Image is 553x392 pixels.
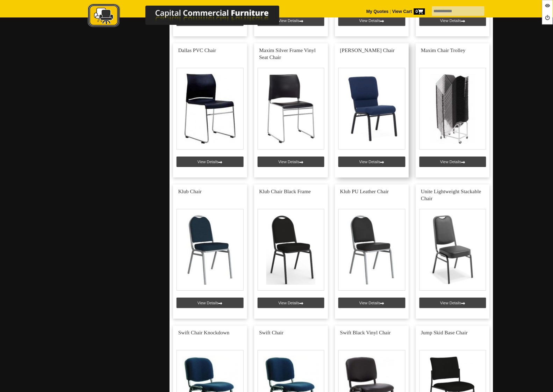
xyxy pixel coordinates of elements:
img: Capital Commercial Furniture Logo [69,3,313,29]
a: View Cart0 [391,9,425,14]
strong: View Cart [392,9,425,14]
a: My Quotes [366,9,389,14]
a: Capital Commercial Furniture Logo [69,3,313,31]
span: 0 [414,8,425,15]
